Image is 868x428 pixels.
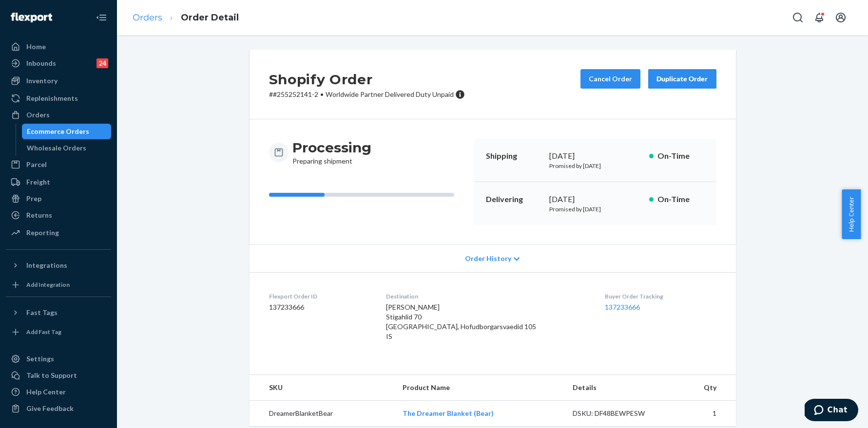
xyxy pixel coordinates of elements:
[573,409,664,418] div: DSKU: DF48BEWPESW
[26,210,52,220] div: Returns
[326,90,454,98] span: Worldwide Partner Delivered Duty Unpaid
[6,305,111,320] button: Fast Tags
[788,8,808,27] button: Open Search Box
[395,375,565,401] th: Product Name
[26,280,70,289] div: Add Integration
[26,404,74,413] div: Give Feedback
[26,194,41,204] div: Prep
[6,174,111,190] a: Freight
[605,303,640,311] a: 137233666
[292,139,371,166] div: Preparing shipment
[269,69,465,90] h2: Shopify Order
[292,139,371,156] h3: Processing
[486,194,541,205] p: Delivering
[26,177,50,187] div: Freight
[92,8,111,27] button: Close Navigation
[26,76,58,86] div: Inventory
[27,127,89,136] div: Ecommerce Orders
[6,39,111,55] a: Home
[26,42,46,52] div: Home
[672,401,736,427] td: 1
[133,12,162,23] a: Orders
[26,160,47,169] div: Parcel
[6,258,111,273] button: Integrations
[26,308,58,317] div: Fast Tags
[403,409,494,417] a: The Dreamer Blanket (Bear)
[672,375,736,401] th: Qty
[26,328,61,336] div: Add Fast Tag
[6,157,111,172] a: Parcel
[6,384,111,400] a: Help Center
[465,254,511,263] span: Order History
[320,90,324,98] span: •
[22,124,112,139] a: Ecommerce Orders
[549,205,641,213] p: Promised by [DATE]
[269,90,465,99] p: # #255252141-2
[26,354,54,364] div: Settings
[26,110,50,120] div: Orders
[386,292,589,300] dt: Destination
[11,13,52,22] img: Flexport logo
[26,387,66,397] div: Help Center
[6,368,111,383] button: Talk to Support
[125,3,247,32] ol: breadcrumbs
[605,292,716,300] dt: Buyer Order Tracking
[27,143,86,153] div: Wholesale Orders
[6,225,111,241] a: Reporting
[6,277,111,293] a: Add Integration
[6,56,111,71] a: Inbounds24
[6,91,111,106] a: Replenishments
[486,150,541,162] p: Shipping
[269,302,370,312] dd: 137233666
[26,228,59,238] div: Reporting
[648,69,716,89] button: Duplicate Order
[831,8,850,27] button: Open account menu
[6,207,111,223] a: Returns
[810,8,829,27] button: Open notifications
[6,107,111,123] a: Orders
[386,303,536,340] span: [PERSON_NAME] Stigahlid 70 [GEOGRAPHIC_DATA], Hofudborgarsvaedid 105 IS
[250,375,395,401] th: SKU
[269,292,370,300] dt: Flexport Order ID
[549,162,641,170] p: Promised by [DATE]
[549,150,641,162] div: [DATE]
[96,58,108,68] div: 24
[580,69,640,89] button: Cancel Order
[181,12,239,23] a: Order Detail
[805,399,858,423] iframe: Opens a widget where you can chat to one of our agents
[26,58,56,68] div: Inbounds
[26,261,67,270] div: Integrations
[6,401,111,416] button: Give Feedback
[656,74,708,84] div: Duplicate Order
[6,191,111,206] a: Prep
[565,375,672,401] th: Details
[657,194,705,205] p: On-Time
[842,189,861,239] button: Help Center
[657,150,705,162] p: On-Time
[26,93,78,103] div: Replenishments
[6,73,111,89] a: Inventory
[6,324,111,340] a: Add Fast Tag
[26,371,77,380] div: Talk to Support
[22,140,112,156] a: Wholesale Orders
[549,194,641,205] div: [DATE]
[250,401,395,427] td: DreamerBlanketBear
[6,351,111,367] a: Settings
